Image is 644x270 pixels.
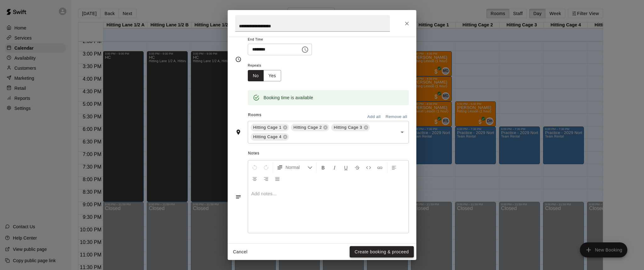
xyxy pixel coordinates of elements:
[274,162,315,173] button: Formatting Options
[364,112,384,122] button: Add all
[286,164,308,170] span: Normal
[248,70,264,82] button: No
[384,112,409,122] button: Remove all
[299,43,311,56] button: Choose time, selected time is 6:00 PM
[401,18,413,29] button: Close
[329,162,340,173] button: Format Italics
[350,246,414,258] button: Create booking & proceed
[249,173,260,184] button: Center Align
[291,124,324,131] span: Hitting Cage 2
[249,162,260,173] button: Undo
[251,134,284,140] span: Hitting Cage 4
[341,162,351,173] button: Format Underline
[291,124,329,131] div: Hitting Cage 2
[251,124,284,131] span: Hitting Cage 1
[235,194,241,200] svg: Notes
[248,62,286,70] span: Repeats
[261,162,271,173] button: Redo
[251,124,289,131] div: Hitting Cage 1
[264,70,281,82] button: Yes
[230,246,250,258] button: Cancel
[248,70,281,82] div: outlined button group
[363,162,374,173] button: Insert Code
[235,56,241,62] svg: Timing
[248,148,409,159] span: Notes
[248,35,312,44] span: End Time
[235,129,241,135] svg: Rooms
[272,173,283,184] button: Justify Align
[352,162,363,173] button: Format Strikethrough
[264,92,313,103] div: Booking time is available
[251,133,289,141] div: Hitting Cage 4
[389,162,399,173] button: Left Align
[261,173,271,184] button: Right Align
[331,124,364,131] span: Hitting Cage 3
[248,113,262,117] span: Rooms
[331,124,369,131] div: Hitting Cage 3
[318,162,329,173] button: Format Bold
[375,162,385,173] button: Insert Link
[398,128,407,137] button: Open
